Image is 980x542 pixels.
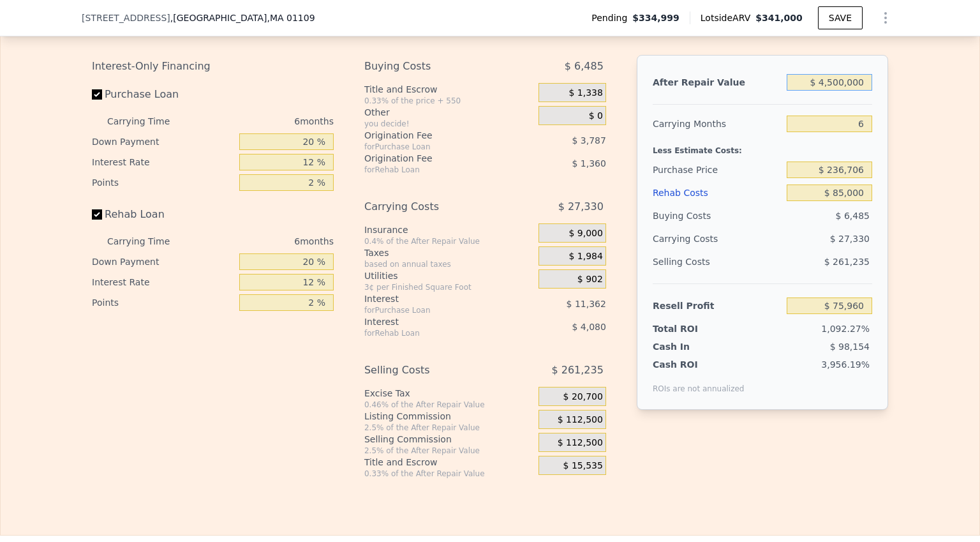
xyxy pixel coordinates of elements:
[195,231,334,252] div: 6 months
[170,11,315,24] span: , [GEOGRAPHIC_DATA]
[92,55,334,78] div: Interest-Only Financing
[572,135,605,146] span: $ 3,787
[364,236,533,246] div: 0.4% of the After Repair Value
[364,446,533,456] div: 2.5% of the After Repair Value
[558,195,604,218] span: $ 27,330
[364,292,507,305] div: Interest
[551,359,603,382] span: $ 261,235
[92,203,234,226] label: Rehab Loan
[364,387,533,400] div: Excise Tax
[568,228,602,239] span: $ 9,000
[830,234,870,244] span: $ 27,330
[653,158,782,181] div: Purchase Price
[92,209,102,220] input: Rehab Loan
[836,211,870,221] span: $ 6,485
[364,142,507,152] div: for Purchase Loan
[107,111,190,132] div: Carrying Time
[364,83,533,96] div: Title and Escrow
[653,322,732,335] div: Total ROI
[364,315,507,328] div: Interest
[653,71,782,94] div: After Repair Value
[818,6,863,29] button: SAVE
[653,181,782,204] div: Rehab Costs
[577,274,603,285] span: $ 902
[364,423,533,433] div: 2.5% of the After Repair Value
[565,55,604,78] span: $ 6,485
[364,456,533,469] div: Title and Escrow
[653,112,782,135] div: Carrying Months
[653,358,745,371] div: Cash ROI
[364,259,533,269] div: based on annual taxes
[591,11,632,24] span: Pending
[567,299,606,309] span: $ 11,362
[563,460,603,472] span: $ 15,535
[364,195,507,218] div: Carrying Costs
[364,433,533,446] div: Selling Commission
[821,324,870,334] span: 1,092.27%
[821,359,870,370] span: 3,956.19%
[653,371,745,394] div: ROIs are not annualized
[364,165,507,175] div: for Rehab Loan
[572,158,605,169] span: $ 1,360
[653,135,872,158] div: Less Estimate Costs:
[364,282,533,292] div: 3¢ per Finished Square Foot
[568,87,602,99] span: $ 1,338
[107,231,190,252] div: Carrying Time
[364,410,533,423] div: Listing Commission
[653,227,732,250] div: Carrying Costs
[364,246,533,259] div: Taxes
[653,250,782,273] div: Selling Costs
[92,172,234,193] div: Points
[364,223,533,236] div: Insurance
[364,359,507,382] div: Selling Costs
[364,400,533,410] div: 0.46% of the After Repair Value
[572,322,605,332] span: $ 4,080
[92,272,234,292] div: Interest Rate
[364,305,507,315] div: for Purchase Loan
[364,96,533,106] div: 0.33% of the price + 550
[92,152,234,172] div: Interest Rate
[92,83,234,106] label: Purchase Loan
[653,204,782,227] div: Buying Costs
[195,111,334,132] div: 6 months
[92,252,234,272] div: Down Payment
[563,391,603,403] span: $ 20,700
[364,119,533,129] div: you decide!
[653,340,732,353] div: Cash In
[364,269,533,282] div: Utilities
[92,132,234,152] div: Down Payment
[364,55,507,78] div: Buying Costs
[589,110,603,122] span: $ 0
[632,11,679,24] span: $334,999
[873,5,898,31] button: Show Options
[267,13,315,23] span: , MA 01109
[653,294,782,317] div: Resell Profit
[364,129,507,142] div: Origination Fee
[364,469,533,479] div: 0.33% of the After Repair Value
[82,11,170,24] span: [STREET_ADDRESS]
[701,11,755,24] span: Lotside ARV
[92,292,234,313] div: Points
[364,152,507,165] div: Origination Fee
[824,257,870,267] span: $ 261,235
[558,414,603,426] span: $ 112,500
[364,328,507,338] div: for Rehab Loan
[830,342,870,352] span: $ 98,154
[568,251,602,262] span: $ 1,984
[364,106,533,119] div: Other
[755,13,803,23] span: $341,000
[92,89,102,100] input: Purchase Loan
[558,437,603,449] span: $ 112,500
